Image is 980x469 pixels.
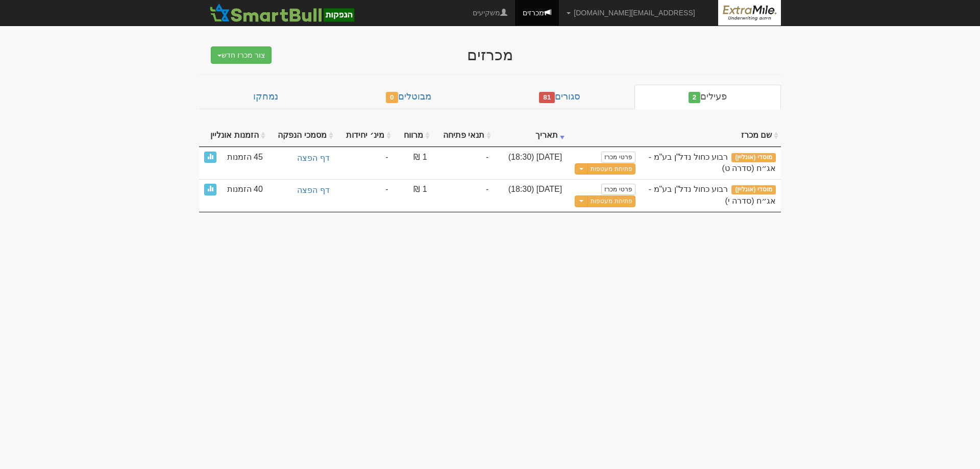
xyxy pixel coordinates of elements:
th: תאריך : activate to sort column ascending [494,125,567,147]
span: רבוע כחול נדל"ן בע"מ - אג״ח (סדרה י) [649,185,776,205]
td: - [336,147,394,180]
th: מינ׳ יחידות : activate to sort column ascending [336,125,394,147]
th: מרווח : activate to sort column ascending [394,125,432,147]
td: - [432,147,494,180]
a: פתיחת מעטפות [587,195,635,207]
a: סגורים [485,85,634,109]
span: רבוע כחול נדל"ן בע"מ - אג״ח (סדרה ט) [649,153,776,173]
span: 40 הזמנות [227,184,263,195]
a: פעילים [634,85,781,109]
th: תנאי פתיחה : activate to sort column ascending [432,125,494,147]
span: מוסדי (אונליין) [731,153,776,162]
a: דף הפצה [273,152,331,165]
img: SmartBull Logo [207,3,357,23]
th: הזמנות אונליין : activate to sort column ascending [199,125,268,147]
td: - [336,179,394,212]
td: [DATE] (18:30) [494,179,567,212]
div: מכרזים [291,46,689,63]
span: מוסדי (אונליין) [731,185,776,194]
a: פרטי מכרז [601,152,635,163]
span: 0 [386,92,398,103]
td: - [432,179,494,212]
a: נמחקו [199,85,332,109]
a: פרטי מכרז [601,184,635,195]
a: דף הפצה [273,184,331,198]
td: 1 ₪ [394,179,432,212]
a: פתיחת מעטפות [587,163,635,175]
span: 81 [539,92,555,103]
th: שם מכרז : activate to sort column ascending [641,125,781,147]
a: מבוטלים [332,85,485,109]
button: צור מכרז חדש [211,46,272,64]
span: 45 הזמנות [227,152,263,163]
td: 1 ₪ [394,147,432,180]
th: מסמכי הנפקה : activate to sort column ascending [268,125,336,147]
td: [DATE] (18:30) [494,147,567,180]
span: 2 [689,92,701,103]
